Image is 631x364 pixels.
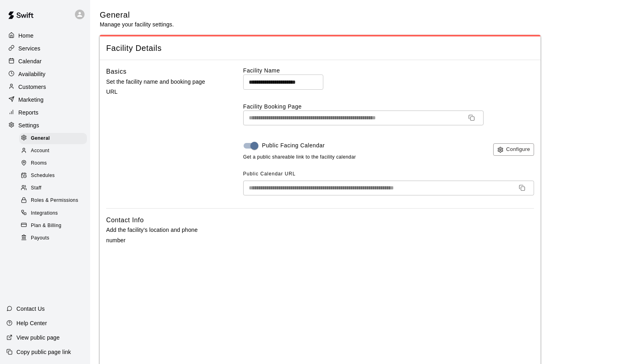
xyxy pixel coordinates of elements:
a: General [19,132,90,145]
div: Staff [19,183,87,194]
span: Staff [31,184,41,192]
label: Facility Booking Page [243,103,534,111]
a: Roles & Permissions [19,195,90,207]
p: Contact Us [16,305,45,313]
p: Customers [18,83,46,91]
a: Plan & Billing [19,219,90,232]
button: Copy URL [465,111,478,124]
p: Calendar [18,57,42,65]
span: Integrations [31,209,58,217]
div: Account [19,145,87,157]
span: Get a public shareable link to the facility calendar [243,153,356,161]
p: Copy public page link [16,348,71,356]
span: Roles & Permissions [31,197,78,205]
p: Availability [18,70,46,78]
a: Integrations [19,207,90,219]
a: Reports [6,107,84,119]
div: Payouts [19,233,87,244]
div: Plan & Billing [19,220,87,231]
a: Payouts [19,232,90,244]
a: Marketing [6,94,84,106]
span: General [31,135,50,143]
span: Facility Details [106,43,534,54]
a: Services [6,42,84,54]
p: View public page [16,334,60,342]
div: Schedules [19,170,87,181]
span: Schedules [31,172,55,180]
p: Home [18,32,34,40]
a: Account [19,145,90,157]
div: General [19,133,87,144]
h6: Contact Info [106,215,144,225]
span: Account [31,147,49,155]
div: Roles & Permissions [19,195,87,206]
a: Staff [19,182,90,195]
p: Reports [18,109,38,117]
a: Home [6,30,84,42]
p: Manage your facility settings. [100,20,174,28]
p: Services [18,44,40,52]
a: Settings [6,119,84,131]
span: Rooms [31,159,47,167]
button: Copy URL [516,181,528,194]
a: Calendar [6,55,84,67]
p: Settings [18,121,39,129]
div: Integrations [19,208,87,219]
div: Rooms [19,158,87,169]
p: Add the facility's location and phone number [106,225,218,245]
h5: General [100,10,174,20]
span: Plan & Billing [31,222,61,230]
span: Public Calendar URL [243,171,296,177]
a: Schedules [19,170,90,182]
a: Customers [6,81,84,93]
a: Rooms [19,157,90,170]
span: Payouts [31,234,49,242]
span: Public Facing Calendar [262,141,325,150]
label: Facility Name [243,66,534,74]
h6: Basics [106,66,127,77]
p: Set the facility name and booking page URL [106,77,218,97]
a: Availability [6,68,84,80]
p: Help Center [16,319,47,327]
button: Configure [493,143,534,156]
p: Marketing [18,96,44,104]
